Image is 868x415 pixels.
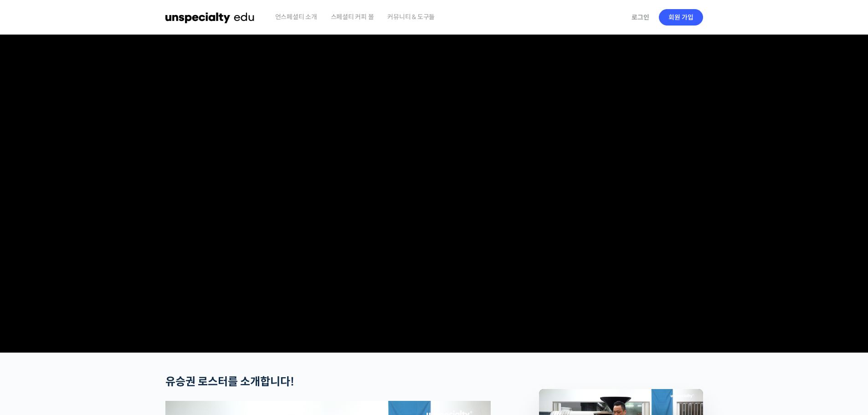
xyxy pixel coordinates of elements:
a: 로그인 [626,7,655,28]
a: 회원 가입 [659,9,703,26]
strong: 유승권 로스터를 소개합니다! [165,375,294,389]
